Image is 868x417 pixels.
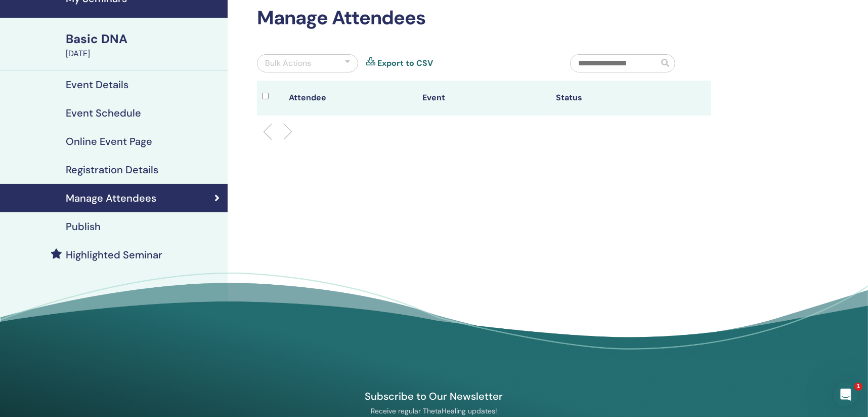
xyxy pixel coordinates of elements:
[66,79,128,91] h4: Event Details
[66,135,152,147] h4: Online Event Page
[284,81,417,116] th: Attendee
[66,164,158,176] h4: Registration Details
[317,406,551,415] p: Receive regular ThetaHealing updates!
[834,383,858,407] iframe: Intercom live chat
[265,57,311,69] div: Bulk Actions
[257,7,711,30] h2: Manage Attendees
[66,48,222,60] div: [DATE]
[66,107,141,119] h4: Event Schedule
[66,220,101,233] h4: Publish
[66,192,156,204] h4: Manage Attendees
[854,383,862,391] span: 1
[66,249,162,261] h4: Highlighted Seminar
[60,30,228,60] a: Basic DNA[DATE]
[551,81,684,116] th: Status
[417,81,551,116] th: Event
[317,390,551,403] h4: Subscribe to Our Newsletter
[66,30,222,48] div: Basic DNA
[377,57,433,69] a: Export to CSV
